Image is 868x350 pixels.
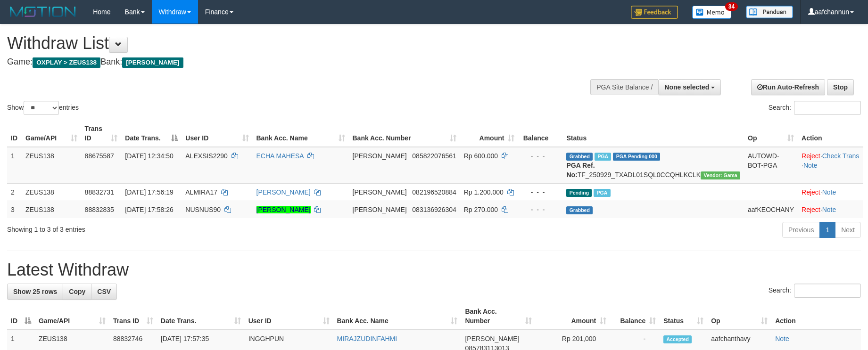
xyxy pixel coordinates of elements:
[725,2,738,11] span: 34
[7,284,63,300] a: Show 25 rows
[337,335,397,342] a: MIRAJZUDINFAHMI
[7,101,79,115] label: Show entries
[802,152,820,160] a: Reject
[566,189,592,197] span: Pending
[782,222,820,238] a: Previous
[465,335,519,342] span: [PERSON_NAME]
[69,288,85,295] span: Copy
[701,171,740,179] span: Vendor URL: https://trx31.1velocity.biz
[613,153,660,161] span: PGA Pending
[333,303,462,330] th: Bank Acc. Name: activate to sort column ascending
[464,152,498,160] span: Rp 600.000
[185,152,228,160] span: ALEXSIS2290
[353,188,407,196] span: [PERSON_NAME]
[822,206,836,213] a: Note
[594,189,610,197] span: Marked by aafpengsreynich
[91,284,117,300] a: CSV
[122,57,183,68] span: [PERSON_NAME]
[85,152,114,160] span: 88675587
[746,6,793,18] img: panduan.png
[35,303,109,330] th: Game/API: activate to sort column ascending
[353,206,407,213] span: [PERSON_NAME]
[566,162,595,179] b: PGA Ref. No:
[256,206,311,213] a: [PERSON_NAME]
[22,120,81,147] th: Game/API: activate to sort column ascending
[751,79,825,95] a: Run Auto-Refresh
[85,188,114,196] span: 88832731
[692,6,732,19] img: Button%20Memo.svg
[256,188,311,196] a: [PERSON_NAME]
[81,120,122,147] th: Trans ID: activate to sort column ascending
[803,162,818,169] a: Note
[664,83,709,91] span: None selected
[121,120,182,147] th: Date Trans.: activate to sort column descending
[7,57,569,67] h4: Game: Bank:
[256,152,304,160] a: ECHA MAHESA
[798,120,863,147] th: Action
[7,221,355,234] div: Showing 1 to 3 of 3 entries
[24,101,59,115] select: Showentries
[253,120,349,147] th: Bank Acc. Name: activate to sort column ascending
[827,79,854,95] a: Stop
[610,303,660,330] th: Balance: activate to sort column ascending
[566,206,593,214] span: Grabbed
[182,120,252,147] th: User ID: activate to sort column ascending
[22,147,81,184] td: ZEUS138
[658,79,721,95] button: None selected
[744,201,798,218] td: aafKEOCHANY
[125,206,173,213] span: [DATE] 17:58:26
[707,303,771,330] th: Op: activate to sort column ascending
[185,206,221,213] span: NUSNUS90
[822,188,836,196] a: Note
[97,288,111,295] span: CSV
[460,120,519,147] th: Amount: activate to sort column ascending
[353,152,407,160] span: [PERSON_NAME]
[85,206,114,213] span: 88832835
[7,201,22,218] td: 3
[522,205,559,214] div: - - -
[245,303,333,330] th: User ID: activate to sort column ascending
[7,34,569,53] h1: Withdraw List
[522,187,559,197] div: - - -
[7,120,22,147] th: ID
[819,222,835,238] a: 1
[412,206,456,213] span: Copy 083136926304 to clipboard
[63,284,91,300] a: Copy
[835,222,861,238] a: Next
[631,6,678,19] img: Feedback.jpg
[7,260,861,279] h1: Latest Withdraw
[7,5,79,19] img: MOTION_logo.png
[562,147,744,184] td: TF_250929_TXADL01SQL0CCQHLKCLK
[461,303,536,330] th: Bank Acc. Number: activate to sort column ascending
[412,188,456,196] span: Copy 082196520884 to clipboard
[771,303,861,330] th: Action
[349,120,460,147] th: Bank Acc. Number: activate to sort column ascending
[802,206,820,213] a: Reject
[464,206,498,213] span: Rp 270.000
[775,335,789,342] a: Note
[22,201,81,218] td: ZEUS138
[13,288,57,295] span: Show 25 rows
[794,101,861,115] input: Search:
[125,188,173,196] span: [DATE] 17:56:19
[7,147,22,184] td: 1
[562,120,744,147] th: Status
[798,183,863,201] td: ·
[185,188,217,196] span: ALMIRA17
[566,153,593,161] span: Grabbed
[157,303,245,330] th: Date Trans.: activate to sort column ascending
[744,120,798,147] th: Op: activate to sort column ascending
[7,303,35,330] th: ID: activate to sort column descending
[518,120,562,147] th: Balance
[536,303,610,330] th: Amount: activate to sort column ascending
[7,183,22,201] td: 2
[802,188,820,196] a: Reject
[794,284,861,298] input: Search:
[769,101,861,115] label: Search:
[109,303,157,330] th: Trans ID: activate to sort column ascending
[522,151,559,161] div: - - -
[595,153,611,161] span: Marked by aafpengsreynich
[590,79,658,95] div: PGA Site Balance /
[125,152,173,160] span: [DATE] 12:34:50
[822,152,860,160] a: Check Trans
